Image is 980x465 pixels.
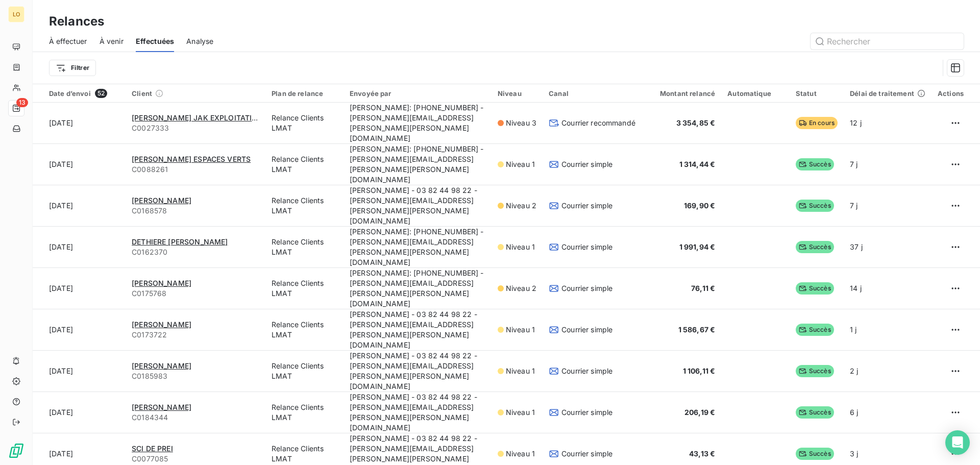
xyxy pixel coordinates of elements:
[727,89,783,97] div: Automatique
[796,89,838,97] div: Statut
[506,201,536,211] span: Niveau 2
[796,241,834,253] span: Succès
[678,325,716,334] span: 1 586,67 €
[344,185,492,227] td: [PERSON_NAME] - 03 82 44 98 22 - [PERSON_NAME][EMAIL_ADDRESS][PERSON_NAME][PERSON_NAME][DOMAIN_NAME]
[272,89,337,97] div: Plan de relance
[344,268,492,309] td: [PERSON_NAME]: [PHONE_NUMBER] - [PERSON_NAME][EMAIL_ADDRESS][PERSON_NAME][PERSON_NAME][DOMAIN_NAME]
[265,351,344,392] td: Relance Clients LMAT
[844,309,932,351] td: 1 j
[49,60,96,76] button: Filtrer
[796,365,834,377] span: Succès
[811,33,964,50] input: Rechercher
[8,443,24,459] img: Logo LeanPay
[132,123,259,133] span: C0027333
[33,185,126,227] td: [DATE]
[350,89,485,97] div: Envoyée par
[844,268,932,309] td: 14 j
[684,408,715,417] span: 206,19 €
[679,160,716,168] span: 1 314,44 €
[186,36,213,46] span: Analyse
[506,283,536,293] span: Niveau 2
[561,242,612,252] span: Courrier simple
[132,371,259,381] span: C0185983
[850,89,914,97] span: Délai de traitement
[506,242,535,252] span: Niveau 1
[16,98,28,107] span: 13
[33,351,126,392] td: [DATE]
[796,200,834,212] span: Succès
[796,448,834,460] span: Succès
[265,268,344,309] td: Relance Clients LMAT
[561,201,612,211] span: Courrier simple
[132,237,228,246] span: DETHIERE [PERSON_NAME]
[33,103,126,144] td: [DATE]
[796,282,834,295] span: Succès
[265,103,344,144] td: Relance Clients LMAT
[844,351,932,392] td: 2 j
[506,325,535,335] span: Niveau 1
[49,89,119,98] div: Date d’envoi
[561,159,612,169] span: Courrier simple
[796,117,838,129] span: En cours
[265,185,344,227] td: Relance Clients LMAT
[679,242,716,251] span: 1 991,94 €
[132,247,259,257] span: C0162370
[844,185,932,227] td: 7 j
[33,268,126,309] td: [DATE]
[132,403,191,411] span: [PERSON_NAME]
[33,392,126,433] td: [DATE]
[132,279,191,287] span: [PERSON_NAME]
[506,159,535,169] span: Niveau 1
[844,392,932,433] td: 6 j
[95,89,107,98] span: 52
[561,283,612,293] span: Courrier simple
[938,89,964,97] div: Actions
[684,201,715,210] span: 169,90 €
[132,361,191,370] span: [PERSON_NAME]
[49,36,87,46] span: À effectuer
[796,406,834,419] span: Succès
[561,407,612,418] span: Courrier simple
[945,430,970,455] div: Open Intercom Messenger
[132,206,259,216] span: C0168578
[33,227,126,268] td: [DATE]
[132,164,259,175] span: C0088261
[796,158,834,170] span: Succès
[136,36,175,46] span: Effectuées
[265,309,344,351] td: Relance Clients LMAT
[344,227,492,268] td: [PERSON_NAME]: [PHONE_NUMBER] - [PERSON_NAME][EMAIL_ADDRESS][PERSON_NAME][PERSON_NAME][DOMAIN_NAME]
[561,366,612,376] span: Courrier simple
[344,392,492,433] td: [PERSON_NAME] - 03 82 44 98 22 - [PERSON_NAME][EMAIL_ADDRESS][PERSON_NAME][PERSON_NAME][DOMAIN_NAME]
[49,12,104,31] h3: Relances
[506,449,535,459] span: Niveau 1
[498,89,536,97] div: Niveau
[132,412,259,423] span: C0184344
[265,227,344,268] td: Relance Clients LMAT
[844,103,932,144] td: 12 j
[844,227,932,268] td: 37 j
[561,325,612,335] span: Courrier simple
[132,288,259,299] span: C0175768
[506,366,535,376] span: Niveau 1
[132,89,152,97] span: Client
[100,36,124,46] span: À venir
[8,6,24,22] div: LO
[265,144,344,185] td: Relance Clients LMAT
[132,444,173,453] span: SCI DE PREI
[561,118,635,128] span: Courrier recommandé
[344,103,492,144] td: [PERSON_NAME]: [PHONE_NUMBER] - [PERSON_NAME][EMAIL_ADDRESS][PERSON_NAME][PERSON_NAME][DOMAIN_NAME]
[506,118,536,128] span: Niveau 3
[844,144,932,185] td: 7 j
[344,351,492,392] td: [PERSON_NAME] - 03 82 44 98 22 - [PERSON_NAME][EMAIL_ADDRESS][PERSON_NAME][PERSON_NAME][DOMAIN_NAME]
[132,320,191,329] span: [PERSON_NAME]
[33,144,126,185] td: [DATE]
[132,454,259,464] span: C0077085
[689,449,715,458] span: 43,13 €
[33,309,126,351] td: [DATE]
[132,196,191,205] span: [PERSON_NAME]
[506,407,535,418] span: Niveau 1
[132,113,301,122] span: [PERSON_NAME] JAK EXPLOITATION AGRICOLE
[648,89,715,97] div: Montant relancé
[132,330,259,340] span: C0173722
[676,118,716,127] span: 3 354,85 €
